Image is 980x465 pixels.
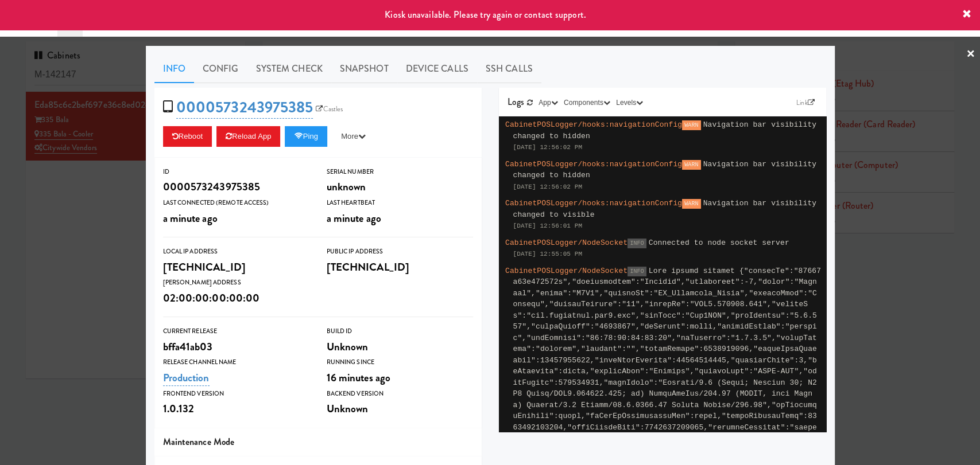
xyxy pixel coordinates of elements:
[163,257,309,277] div: [TECHNICAL_ID]
[513,144,583,151] span: [DATE] 12:56:02 PM
[682,199,700,209] span: WARN
[327,177,473,197] div: unknown
[163,399,309,419] div: 1.0.132
[163,357,309,368] div: Release Channel Name
[649,239,789,247] span: Connected to node socket server
[536,97,561,108] button: App
[285,126,327,147] button: Ping
[327,370,390,385] span: 16 minutes ago
[327,166,473,178] div: Serial Number
[327,399,473,419] div: Unknown
[327,357,473,368] div: Running Since
[163,177,309,197] div: 0000573243975385
[163,246,309,257] div: Local IP Address
[513,183,583,190] span: [DATE] 12:56:02 PM
[163,370,210,386] a: Production
[327,337,473,357] div: Unknown
[163,435,235,448] span: Maintenance Mode
[505,267,627,275] span: CabinetPOSLogger/NodeSocket
[627,267,646,276] span: INFO
[513,222,583,229] span: [DATE] 12:56:01 PM
[613,97,646,108] button: Levels
[163,126,212,147] button: Reboot
[194,54,247,83] a: Config
[327,257,473,277] div: [TECHNICAL_ID]
[327,388,473,400] div: Backend Version
[327,326,473,337] div: Build Id
[327,210,381,226] span: a minute ago
[682,160,700,170] span: WARN
[163,326,309,337] div: Current Release
[505,239,627,247] span: CabinetPOSLogger/NodeSocket
[163,288,309,308] div: 02:00:00:00:00:00
[397,54,477,83] a: Device Calls
[216,126,280,147] button: Reload App
[513,199,817,219] span: Navigation bar visibility changed to visible
[505,199,682,208] span: CabinetPOSLogger/hooks:navigationConfig
[163,166,309,178] div: ID
[561,97,613,108] button: Components
[505,120,682,129] span: CabinetPOSLogger/hooks:navigationConfig
[513,120,817,140] span: Navigation bar visibility changed to hidden
[332,126,375,147] button: More
[505,160,682,169] span: CabinetPOSLogger/hooks:navigationConfig
[508,95,524,108] span: Logs
[385,8,586,21] span: Kiosk unavailable. Please try again or contact support.
[477,54,541,83] a: SSH Calls
[313,103,346,115] a: Castles
[163,277,309,288] div: [PERSON_NAME] Address
[163,197,309,209] div: Last Connected (Remote Access)
[163,210,218,226] span: a minute ago
[327,246,473,257] div: Public IP Address
[966,37,975,72] a: ×
[513,251,583,257] span: [DATE] 12:55:05 PM
[176,96,313,119] a: 0000573243975385
[331,54,397,83] a: Snapshot
[163,337,309,357] div: bffa41ab03
[154,54,194,83] a: Info
[327,197,473,209] div: Last Heartbeat
[247,54,331,83] a: System Check
[627,239,646,248] span: INFO
[163,388,309,400] div: Frontend Version
[793,97,818,108] a: Link
[682,120,700,130] span: WARN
